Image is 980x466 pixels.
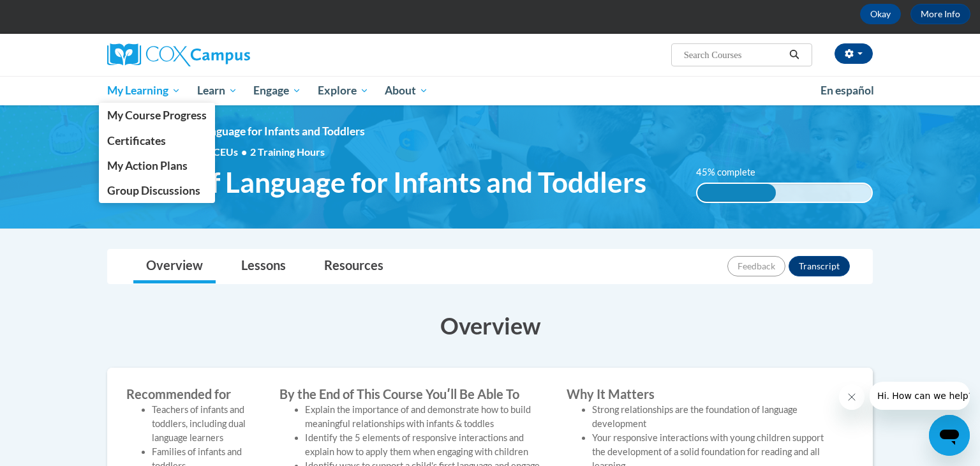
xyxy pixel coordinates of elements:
span: About [385,83,428,98]
a: My Action Plans [99,153,215,178]
a: Overview [133,250,216,283]
li: Identify the 5 elements of responsive interactions and explain how to apply them when engaging wi... [305,431,547,459]
span: Certificates [107,134,166,147]
a: Explore [309,76,377,105]
li: Strong relationships are the foundation of language development [592,403,835,431]
label: By the End of This Course Youʹll Be Able To [279,387,547,401]
button: Feedback [727,256,785,276]
span: 0.20 CEUs [191,145,250,159]
a: About [377,76,437,105]
a: Group Discussions [99,178,215,203]
a: En español [812,77,882,104]
a: Cox Campus [107,43,350,66]
label: Why It Matters [567,387,835,401]
button: Okay [860,4,901,24]
span: Group Discussions [107,184,200,197]
input: Search Courses [683,47,785,63]
iframe: Close message [839,384,865,410]
iframe: Button to launch messaging window [929,415,970,456]
button: Search [785,47,804,63]
li: Teachers of infants and toddlers, including dual language learners [152,403,260,445]
span: 2 Training Hours [250,146,325,158]
a: My Learning [99,76,189,105]
span: Hi. How can we help? [8,9,103,19]
span: Power of Language for Infants and Toddlers [152,124,365,138]
a: More Info [910,4,970,24]
h3: Overview [107,310,873,342]
span: En español [820,84,874,97]
li: Explain the importance of and demonstrate how to build meaningful relationships with infants & to... [305,403,547,431]
label: 45% complete [696,165,769,179]
span: • [241,146,247,158]
a: Resources [311,250,396,283]
span: Learn [197,83,237,98]
div: 45% complete [697,184,776,202]
a: Engage [245,76,309,105]
iframe: Message from company [870,382,970,410]
button: Account Settings [835,43,873,64]
a: Certificates [99,128,215,153]
div: Main menu [88,76,892,105]
a: Lessons [228,250,299,283]
a: My Course Progress [99,103,215,128]
span: My Learning [107,83,181,98]
span: Power of Language for Infants and Toddlers [107,165,646,199]
a: Learn [189,76,246,105]
span: Explore [318,83,369,98]
label: Recommended for [126,387,260,401]
span: Engage [253,83,301,98]
button: Transcript [789,256,850,276]
span: My Course Progress [107,109,207,122]
img: Cox Campus [107,43,250,66]
span: My Action Plans [107,159,188,172]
